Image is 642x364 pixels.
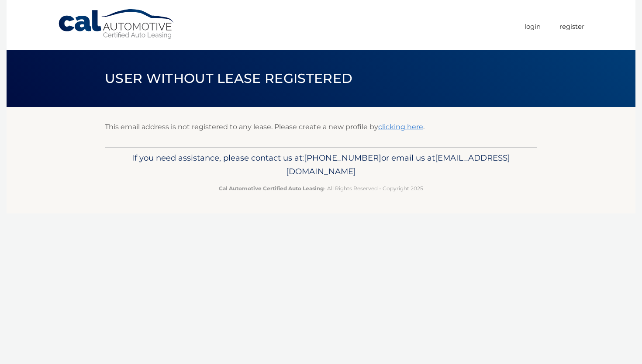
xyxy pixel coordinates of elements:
p: - All Rights Reserved - Copyright 2025 [110,184,532,193]
span: User without lease registered [105,70,352,86]
a: Register [559,19,584,34]
a: clicking here [378,123,423,131]
a: Cal Automotive [58,9,176,40]
strong: Cal Automotive Certified Auto Leasing [219,185,324,192]
a: Login [525,19,541,34]
p: This email address is not registered to any lease. Please create a new profile by . [105,121,537,133]
span: [PHONE_NUMBER] [304,153,381,163]
p: If you need assistance, please contact us at: or email us at [110,151,532,179]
